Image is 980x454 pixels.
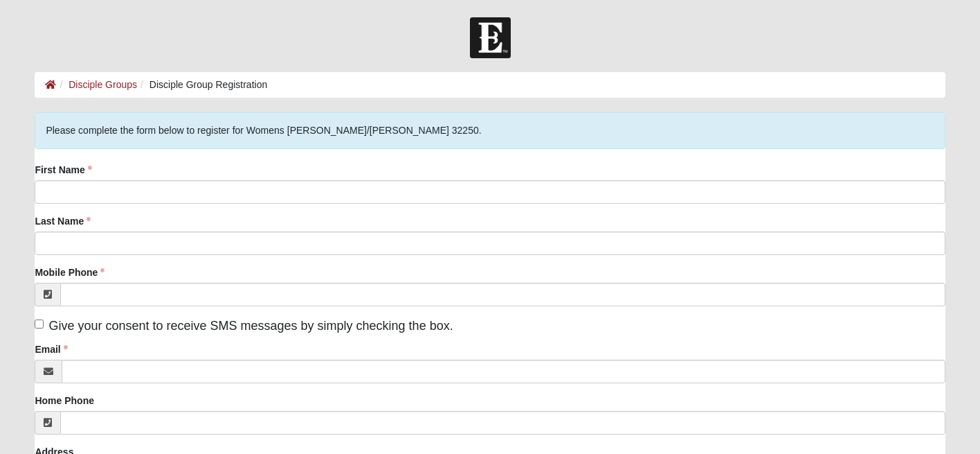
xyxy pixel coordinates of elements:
[35,163,91,177] label: First Name
[137,78,267,92] li: Disciple Group Registration
[69,79,137,90] a: Disciple Groups
[35,320,44,329] input: Give your consent to receive SMS messages by simply checking the box.
[35,214,91,228] label: Last Name
[470,17,511,58] img: Church of Eleven22 Logo
[35,394,94,408] label: Home Phone
[35,112,945,149] div: Please complete the form below to register for Womens [PERSON_NAME]/[PERSON_NAME] 32250.
[35,265,105,279] label: Mobile Phone
[48,319,453,333] span: Give your consent to receive SMS messages by simply checking the box.
[35,342,67,356] label: Email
